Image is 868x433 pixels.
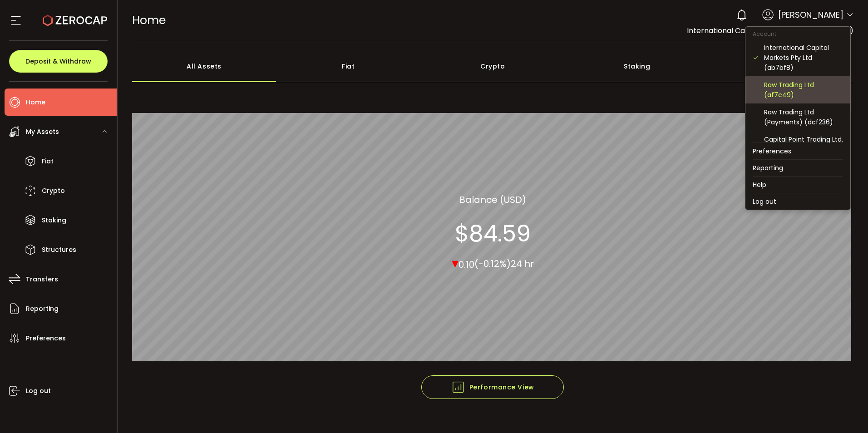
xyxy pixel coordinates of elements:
[778,9,843,21] span: [PERSON_NAME]
[745,193,850,210] li: Log out
[25,58,91,64] span: Deposit & Withdraw
[823,389,868,433] iframe: Chat Widget
[42,214,66,227] span: Staking
[455,220,531,247] section: $84.59
[452,253,459,272] span: ▾
[26,273,58,286] span: Transfers
[42,155,54,168] span: Fiat
[459,258,474,271] span: 0.10
[764,107,843,127] div: Raw Trading Ltd (Payments) (dcf236)
[565,50,709,82] div: Staking
[26,384,51,398] span: Log out
[459,192,526,206] section: Balance (USD)
[132,50,276,82] div: All Assets
[474,257,511,270] span: (-0.12%)
[745,177,850,193] li: Help
[42,184,65,197] span: Crypto
[276,50,420,82] div: Fiat
[26,96,45,109] span: Home
[764,134,843,154] div: Capital Point Trading Ltd. (Payments) (de1af4)
[26,125,59,138] span: My Assets
[745,143,850,159] li: Preferences
[709,50,853,82] div: Structured Products
[511,257,534,270] span: 24 hr
[26,302,59,315] span: Reporting
[9,50,108,73] button: Deposit & Withdraw
[421,375,564,399] button: Performance View
[42,243,76,256] span: Structures
[764,43,843,73] div: International Capital Markets Pty Ltd (ab7bf8)
[132,12,166,28] span: Home
[451,380,534,394] span: Performance View
[745,30,784,38] span: Account
[26,332,66,345] span: Preferences
[764,80,843,100] div: Raw Trading Ltd (af7c49)
[745,160,850,176] li: Reporting
[687,25,853,36] span: International Capital Markets Pty Ltd (ab7bf8)
[420,50,565,82] div: Crypto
